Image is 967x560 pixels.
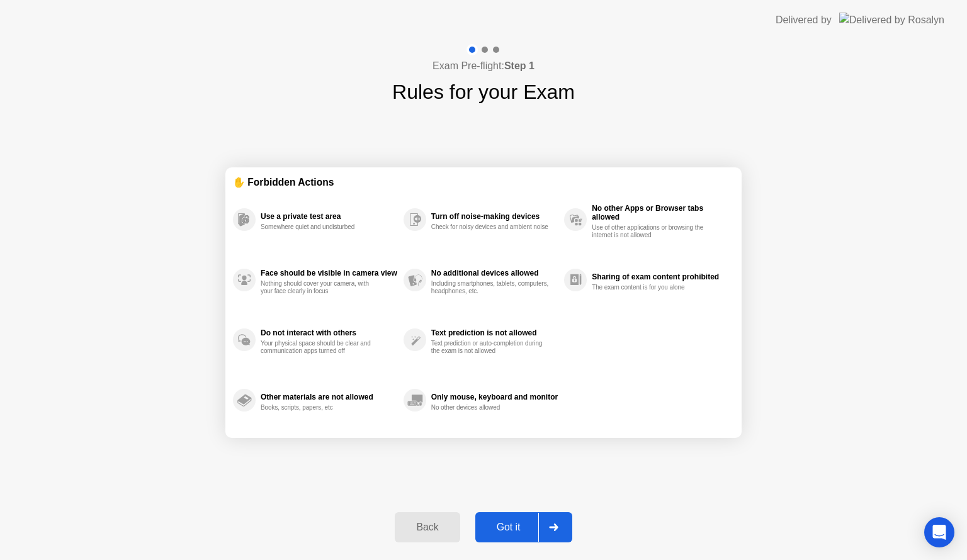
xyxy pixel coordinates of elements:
[431,328,558,337] div: Text prediction is not allowed
[399,522,456,533] div: Back
[431,280,550,295] div: Including smartphones, tablets, computers, headphones, etc.
[261,223,380,231] div: Somewhere quiet and undisturbed
[776,13,832,28] div: Delivered by
[431,212,558,221] div: Turn off noise-making devices
[431,393,558,401] div: Only mouse, keyboard and monitor
[924,517,954,547] div: Open Intercom Messenger
[261,269,397,277] div: Face should be visible in camera view
[504,60,534,71] b: Step 1
[592,224,711,239] div: Use of other applications or browsing the internet is not allowed
[592,272,728,281] div: Sharing of exam content prohibited
[395,512,460,542] button: Back
[839,13,944,27] img: Delivered by Rosalyn
[431,223,550,231] div: Check for noisy devices and ambient noise
[261,280,380,295] div: Nothing should cover your camera, with your face clearly in focus
[431,269,558,277] div: No additional devices allowed
[233,175,734,189] div: ✋ Forbidden Actions
[392,77,575,107] h1: Rules for your Exam
[592,284,711,291] div: The exam content is for you alone
[592,204,728,221] div: No other Apps or Browser tabs allowed
[261,393,397,401] div: Other materials are not allowed
[479,522,538,533] div: Got it
[261,328,397,337] div: Do not interact with others
[261,212,397,221] div: Use a private test area
[261,404,380,412] div: Books, scripts, papers, etc
[475,512,572,542] button: Got it
[261,340,380,355] div: Your physical space should be clear and communication apps turned off
[431,340,550,355] div: Text prediction or auto-completion during the exam is not allowed
[431,404,550,412] div: No other devices allowed
[433,59,534,74] h4: Exam Pre-flight:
